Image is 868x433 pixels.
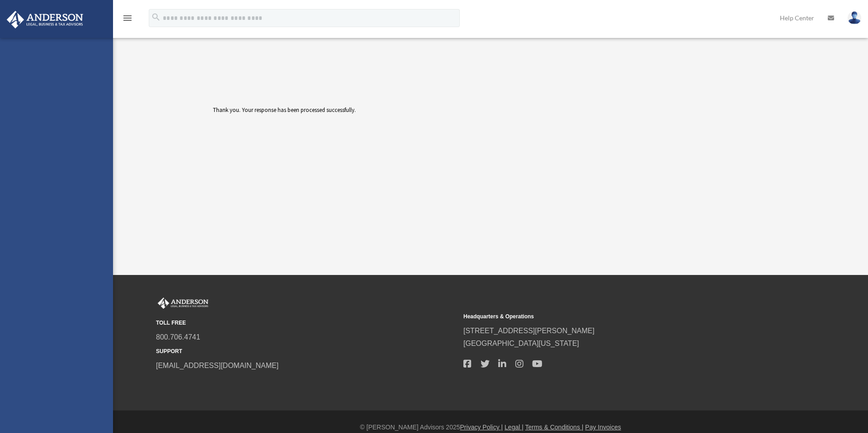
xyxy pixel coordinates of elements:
[463,312,764,321] small: Headquarters & Operations
[460,424,503,431] a: Privacy Policy |
[848,11,861,24] img: User Pic
[156,347,457,356] small: SUPPORT
[151,12,161,22] i: search
[585,424,621,431] a: Pay Invoices
[525,424,584,431] a: Terms & Conditions |
[156,298,210,309] img: Anderson Advisors Platinum Portal
[156,333,200,341] a: 800.706.4741
[213,105,549,173] div: Thank you. Your response has been processed successfully.
[156,318,457,328] small: TOLL FREE
[463,327,594,335] a: [STREET_ADDRESS][PERSON_NAME]
[4,11,86,28] img: Anderson Advisors Platinum Portal
[122,16,133,23] a: menu
[122,13,133,23] i: menu
[505,424,524,431] a: Legal |
[463,340,579,347] a: [GEOGRAPHIC_DATA][US_STATE]
[113,422,868,433] div: © [PERSON_NAME] Advisors 2025
[156,362,278,369] a: [EMAIL_ADDRESS][DOMAIN_NAME]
